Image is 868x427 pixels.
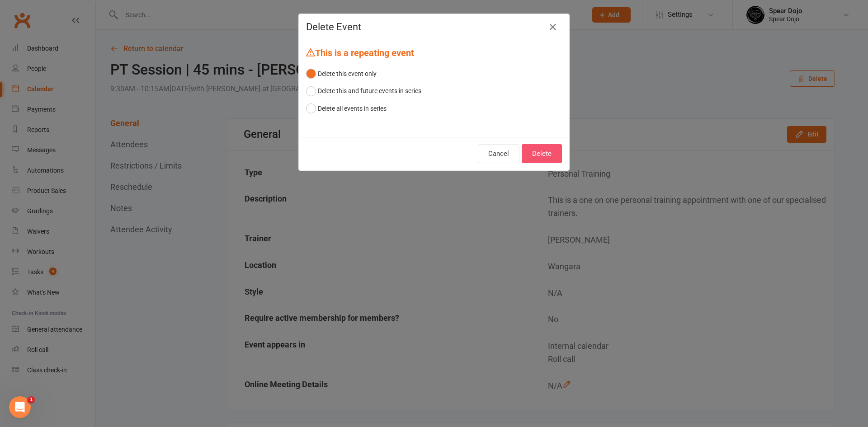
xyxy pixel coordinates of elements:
[9,396,31,418] iframe: Intercom live chat
[306,65,377,82] button: Delete this event only
[546,20,560,34] button: Close
[306,21,562,33] h4: Delete Event
[306,100,387,117] button: Delete all events in series
[306,47,562,58] h4: This is a repeating event
[306,82,421,99] button: Delete this and future events in series
[522,144,562,163] button: Delete
[478,144,519,163] button: Cancel
[28,396,35,404] span: 1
